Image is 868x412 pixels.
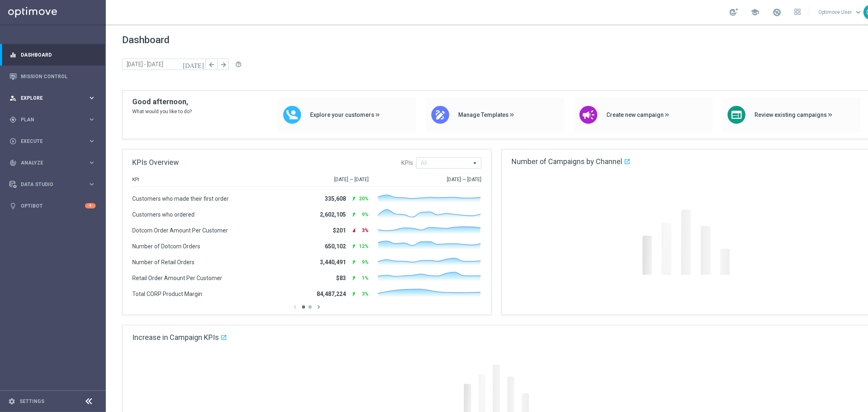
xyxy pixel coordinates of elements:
a: Mission Control [21,66,96,87]
button: gps_fixed Plan keyboard_arrow_right [9,116,96,123]
div: Analyze [9,159,88,167]
i: lightbulb [9,202,17,210]
div: Execute [9,138,88,145]
i: keyboard_arrow_right [88,159,96,167]
div: Optibot [9,195,96,217]
span: Explore [21,96,88,101]
div: Data Studio [9,181,88,188]
i: keyboard_arrow_right [88,116,96,123]
span: Plan [21,117,88,122]
i: keyboard_arrow_right [88,180,96,188]
a: Settings [20,399,44,404]
span: Data Studio [21,182,88,187]
button: play_circle_outline Execute keyboard_arrow_right [9,138,96,145]
div: Mission Control [9,66,96,87]
div: Explore [9,94,88,102]
a: Optibot [21,195,85,217]
i: keyboard_arrow_right [88,137,96,145]
span: keyboard_arrow_down [854,8,863,17]
i: play_circle_outline [9,138,17,145]
a: Optimove Userkeyboard_arrow_down [818,6,864,18]
div: Dashboard [9,44,96,66]
span: Analyze [21,160,88,165]
i: settings [8,398,15,405]
i: equalizer [9,51,17,59]
div: 4 [85,203,96,208]
i: gps_fixed [9,116,17,123]
button: lightbulb Optibot 4 [9,203,96,209]
a: Dashboard [21,44,96,66]
span: school [750,8,759,17]
button: track_changes Analyze keyboard_arrow_right [9,160,96,166]
i: track_changes [9,159,17,167]
i: person_search [9,94,17,102]
div: Plan [9,116,88,123]
button: Data Studio keyboard_arrow_right [9,181,96,188]
button: Mission Control [9,73,96,80]
i: keyboard_arrow_right [88,94,96,102]
span: Execute [21,139,88,144]
button: person_search Explore keyboard_arrow_right [9,95,96,101]
button: equalizer Dashboard [9,52,96,58]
